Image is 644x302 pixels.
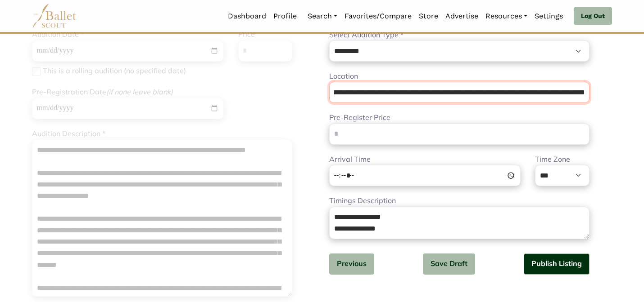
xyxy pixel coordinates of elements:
[423,253,475,275] button: Save Draft
[329,71,358,82] label: Location
[329,29,404,41] label: Select Audition Type *
[524,253,590,275] button: Publish Listing
[341,7,415,26] a: Favorites/Compare
[304,7,341,26] a: Search
[329,112,390,124] label: Pre-Register Price
[574,7,612,25] a: Log Out
[535,154,570,165] label: Time Zone
[531,7,567,26] a: Settings
[415,7,442,26] a: Store
[270,7,300,26] a: Profile
[442,7,482,26] a: Advertise
[329,154,371,165] label: Arrival Time
[224,7,270,26] a: Dashboard
[329,253,374,275] button: Previous
[329,195,396,207] label: Timings Description
[482,7,531,26] a: Resources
